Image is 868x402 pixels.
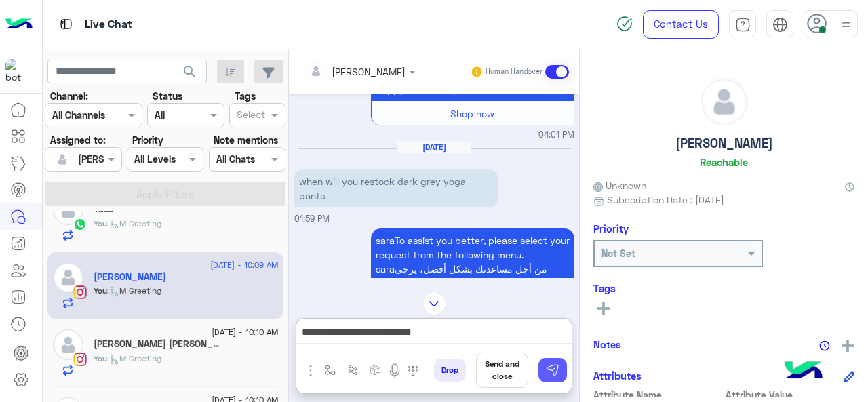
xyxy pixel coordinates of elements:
[837,16,854,33] img: profile
[73,353,87,366] img: Instagram
[593,388,723,402] span: Attribute Name
[434,359,466,382] button: Drop
[701,79,747,125] img: defaultAdmin.png
[94,218,107,228] span: You
[210,259,278,271] span: [DATE] - 10:09 AM
[593,338,621,350] h6: Notes
[302,363,319,379] img: send attachment
[729,10,756,39] a: tab
[94,285,107,296] span: You
[593,222,629,235] h6: Priority
[538,129,574,142] span: 04:01 PM
[370,365,380,376] img: create order
[780,348,827,395] img: hulul-logo.png
[546,363,559,377] img: send message
[408,365,418,376] img: make a call
[700,156,748,168] h6: Reachable
[347,365,358,376] img: Trigger scenario
[422,292,446,315] img: scroll
[675,136,773,151] h5: [PERSON_NAME]
[450,108,494,119] span: Shop now
[476,353,528,388] button: Send and close
[50,133,106,147] label: Assigned to:
[235,89,256,103] label: Tags
[397,142,471,152] h6: [DATE]
[53,150,72,169] img: defaultAdmin.png
[364,359,387,382] button: create order
[85,16,132,34] p: Live Chat
[45,182,285,206] button: Apply Filters
[94,271,166,283] h5: sara farghaly
[182,64,198,80] span: search
[53,262,83,293] img: defaultAdmin.png
[94,338,223,350] h5: Matthew Ehab
[294,214,330,224] span: 01:59 PM
[214,133,278,147] label: Note mentions
[174,60,207,89] button: search
[819,340,830,351] img: notes
[593,282,854,294] h6: Tags
[212,326,278,338] span: [DATE] - 10:10 AM
[319,359,342,382] button: select flow
[73,285,87,299] img: Instagram
[107,285,161,296] span: : M Greeting
[325,365,336,376] img: select flow
[53,329,83,360] img: defaultAdmin.png
[726,388,855,402] span: Attribute Value
[132,133,163,147] label: Priority
[235,107,265,125] div: Select
[735,17,751,33] img: tab
[371,228,574,295] p: 21/6/2025, 1:59 PM
[50,89,88,103] label: Channel:
[772,17,788,33] img: tab
[5,59,30,83] img: 317874714732967
[593,369,642,382] h6: Attributes
[107,353,161,363] span: : M Greeting
[486,66,542,77] small: Human Handover
[5,10,33,39] img: Logo
[153,89,182,103] label: Status
[842,340,854,352] img: add
[294,169,498,207] p: 21/6/2025, 1:59 PM
[593,178,646,193] span: Unknown
[73,218,87,231] img: WhatsApp
[58,16,75,33] img: tab
[643,10,719,39] a: Contact Us
[387,363,403,379] img: send voice note
[342,359,364,382] button: Trigger scenario
[607,193,724,207] span: Subscription Date : [DATE]
[94,353,107,363] span: You
[107,218,161,228] span: : M Greeting
[616,16,633,32] img: spinner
